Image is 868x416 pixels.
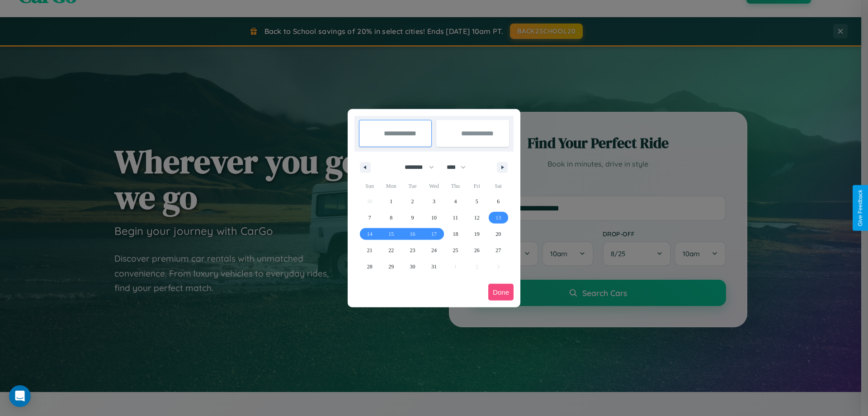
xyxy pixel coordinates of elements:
[390,210,392,226] span: 8
[423,193,444,210] button: 3
[857,190,863,226] div: Give Feedback
[380,193,401,210] button: 1
[488,284,514,301] button: Done
[495,242,501,258] span: 27
[488,210,509,226] button: 13
[402,258,423,275] button: 30
[488,193,509,210] button: 6
[453,226,458,242] span: 18
[433,193,435,210] span: 3
[445,210,466,226] button: 11
[466,210,487,226] button: 12
[466,179,487,193] span: Fri
[488,242,509,258] button: 27
[495,226,501,242] span: 20
[410,258,415,275] span: 30
[380,179,401,193] span: Mon
[474,242,480,258] span: 26
[402,179,423,193] span: Tue
[431,210,437,226] span: 10
[488,226,509,242] button: 20
[445,179,466,193] span: Thu
[402,242,423,258] button: 23
[431,242,437,258] span: 24
[359,179,380,193] span: Sun
[380,210,401,226] button: 8
[390,193,392,210] span: 1
[367,258,373,275] span: 28
[466,193,487,210] button: 5
[388,258,394,275] span: 29
[454,193,457,210] span: 4
[380,226,401,242] button: 15
[431,226,437,242] span: 17
[445,242,466,258] button: 25
[411,210,414,226] span: 9
[423,226,444,242] button: 17
[431,258,437,275] span: 31
[359,210,380,226] button: 7
[453,242,458,258] span: 25
[402,226,423,242] button: 16
[445,226,466,242] button: 18
[445,193,466,210] button: 4
[359,226,380,242] button: 14
[9,385,31,407] div: Open Intercom Messenger
[423,258,444,275] button: 31
[466,242,487,258] button: 26
[423,179,444,193] span: Wed
[402,193,423,210] button: 2
[497,193,500,210] span: 6
[367,242,373,258] span: 21
[410,226,415,242] span: 16
[423,210,444,226] button: 10
[367,226,373,242] span: 14
[368,210,371,226] span: 7
[388,226,394,242] span: 15
[423,242,444,258] button: 24
[359,242,380,258] button: 21
[466,226,487,242] button: 19
[402,210,423,226] button: 9
[495,210,501,226] span: 13
[380,242,401,258] button: 22
[488,179,509,193] span: Sat
[474,210,480,226] span: 12
[410,242,415,258] span: 23
[476,193,478,210] span: 5
[380,258,401,275] button: 29
[474,226,480,242] span: 19
[453,210,458,226] span: 11
[359,258,380,275] button: 28
[388,242,394,258] span: 22
[411,193,414,210] span: 2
